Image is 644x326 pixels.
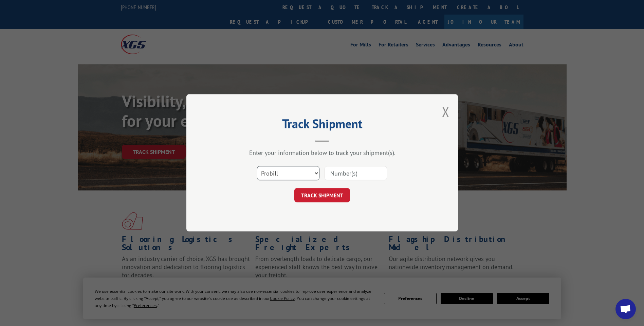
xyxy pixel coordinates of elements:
button: TRACK SHIPMENT [294,188,350,203]
div: Open chat [615,299,636,319]
input: Number(s) [325,166,387,181]
div: Enter your information below to track your shipment(s). [220,149,424,157]
button: Close modal [442,103,449,121]
h2: Track Shipment [220,119,424,132]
